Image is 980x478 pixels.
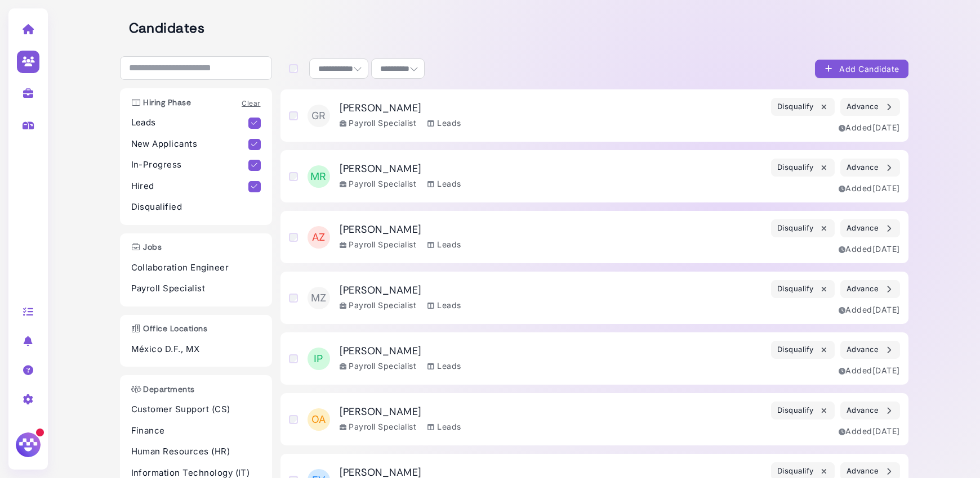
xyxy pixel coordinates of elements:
div: Leads [427,299,461,311]
div: Payroll Specialist [340,178,417,190]
button: Disqualify [771,402,835,420]
div: Added [839,243,900,255]
div: Disqualify [777,162,828,174]
div: Payroll Specialist [340,421,417,432]
button: Disqualify [771,219,835,237]
time: Aug 21, 2025 [872,183,900,193]
div: Advance [847,405,894,417]
div: Leads [427,421,461,432]
button: Disqualify [771,98,835,116]
h3: [PERSON_NAME] [340,345,461,358]
p: México D.F., MX [131,343,261,356]
button: Add Candidate [815,60,908,78]
span: MR [308,165,330,188]
div: Disqualify [777,405,828,417]
h3: [PERSON_NAME] [340,285,461,297]
div: Payroll Specialist [340,299,417,311]
button: Disqualify [771,341,835,359]
button: Advance [840,159,900,177]
h3: [PERSON_NAME] [340,224,461,236]
p: New Applicants [131,138,249,151]
span: GR [308,105,330,127]
button: Disqualify [771,280,835,298]
p: Finance [131,425,261,438]
button: Disqualify [771,159,835,177]
div: Leads [427,238,461,250]
div: Added [839,182,900,194]
h3: Jobs [126,242,168,252]
button: Advance [840,402,900,420]
h3: Office Locations [126,324,213,333]
div: Leads [427,178,461,190]
button: Advance [840,341,900,359]
div: Leads [427,360,461,372]
time: Aug 21, 2025 [872,244,900,254]
div: Disqualify [777,466,828,477]
div: Payroll Specialist [340,238,417,250]
div: Added [839,364,900,376]
div: Advance [847,466,894,477]
h2: Candidates [129,20,908,37]
div: Advance [847,162,894,174]
p: Customer Support (CS) [131,403,261,416]
time: Aug 21, 2025 [872,426,900,436]
p: Payroll Specialist [131,282,261,295]
button: Advance [840,280,900,298]
button: Advance [840,98,900,116]
div: Added [839,425,900,437]
div: Add Candidate [824,63,899,75]
h3: [PERSON_NAME] [340,102,461,115]
div: Advance [847,283,894,295]
p: Human Resources (HR) [131,445,261,458]
span: IP [308,348,330,370]
time: Aug 21, 2025 [872,366,900,375]
div: Disqualify [777,223,828,235]
span: MZ [308,287,330,309]
div: Disqualify [777,344,828,356]
h3: Hiring Phase [126,98,197,107]
p: Disqualified [131,201,261,214]
div: Advance [847,101,894,113]
span: OA [308,408,330,431]
div: Disqualify [777,101,828,113]
a: Clear [242,99,260,107]
div: Payroll Specialist [340,360,417,372]
p: Collaboration Engineer [131,261,261,274]
div: Disqualify [777,283,828,295]
img: Megan [14,431,42,459]
time: Aug 21, 2025 [872,123,900,132]
div: Leads [427,117,461,129]
h3: Departments [126,385,201,394]
div: Added [839,121,900,133]
button: Advance [840,219,900,237]
div: Payroll Specialist [340,117,417,129]
h3: [PERSON_NAME] [340,163,461,175]
h3: [PERSON_NAME] [340,406,461,418]
div: Advance [847,344,894,356]
span: Az [308,226,330,249]
p: In-Progress [131,159,249,172]
time: Aug 21, 2025 [872,305,900,314]
div: Advance [847,223,894,235]
div: Added [839,304,900,315]
p: Leads [131,116,249,129]
p: Hired [131,180,249,193]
